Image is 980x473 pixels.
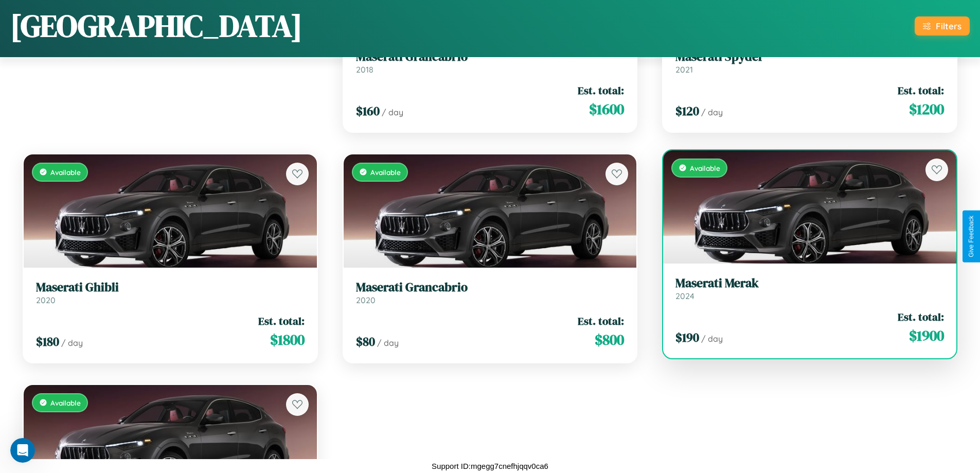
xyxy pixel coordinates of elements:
[10,5,302,47] h1: [GEOGRAPHIC_DATA]
[675,276,944,301] a: Maserati Merak2024
[675,291,694,301] span: 2024
[675,49,944,75] a: Maserati Spyder2021
[578,83,624,98] span: Est. total:
[36,295,56,305] span: 2020
[356,64,373,75] span: 2018
[690,164,720,172] span: Available
[675,329,699,346] span: $ 190
[356,280,625,305] a: Maserati Grancabrio2020
[701,334,723,344] span: / day
[578,313,624,328] span: Est. total:
[356,49,625,64] h3: Maserati Grancabrio
[50,398,81,407] span: Available
[909,325,944,346] span: $ 1900
[10,438,35,463] iframe: Intercom live chat
[675,276,944,291] h3: Maserati Merak
[382,107,403,117] span: / day
[61,338,83,348] span: / day
[36,280,305,295] h3: Maserati Ghibli
[675,102,699,119] span: $ 120
[432,459,548,473] p: Support ID: mgegg7cnefhjqqv0ca6
[356,102,380,119] span: $ 160
[675,64,693,75] span: 2021
[909,99,944,119] span: $ 1200
[270,329,305,350] span: $ 1800
[36,280,305,305] a: Maserati Ghibli2020
[356,280,625,295] h3: Maserati Grancabrio
[915,16,970,36] button: Filters
[370,168,401,177] span: Available
[356,295,376,305] span: 2020
[898,83,944,98] span: Est. total:
[356,333,375,350] span: $ 80
[701,107,723,117] span: / day
[675,49,944,64] h3: Maserati Spyder
[968,216,975,257] div: Give Feedback
[377,338,399,348] span: / day
[50,168,81,177] span: Available
[36,333,59,350] span: $ 180
[258,313,305,328] span: Est. total:
[898,309,944,324] span: Est. total:
[589,99,624,119] span: $ 1600
[595,329,624,350] span: $ 800
[356,49,625,75] a: Maserati Grancabrio2018
[936,21,961,31] div: Filters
